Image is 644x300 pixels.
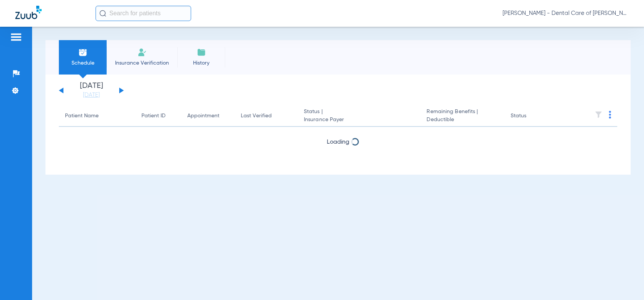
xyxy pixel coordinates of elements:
[65,112,99,120] div: Patient Name
[112,59,172,67] span: Insurance Verification
[65,112,129,120] div: Patient Name
[197,48,206,57] img: History
[609,111,611,118] img: group-dot-blue.svg
[595,111,602,118] img: filter.svg
[304,116,414,124] span: Insurance Payer
[141,112,165,120] div: Patient ID
[68,82,114,99] li: [DATE]
[298,105,420,127] th: Status |
[96,6,191,21] input: Search for patients
[10,32,22,42] img: hamburger-icon
[15,6,42,19] img: Zuub Logo
[503,10,629,17] span: [PERSON_NAME] - Dental Care of [PERSON_NAME]
[183,59,219,67] span: History
[420,105,504,127] th: Remaining Benefits |
[427,116,498,124] span: Deductible
[65,59,101,67] span: Schedule
[504,105,556,127] th: Status
[68,91,114,99] a: [DATE]
[327,139,349,145] span: Loading
[78,48,88,57] img: Schedule
[99,10,106,17] img: Search Icon
[241,112,292,120] div: Last Verified
[187,112,219,120] div: Appointment
[241,112,272,120] div: Last Verified
[187,112,229,120] div: Appointment
[141,112,175,120] div: Patient ID
[138,48,147,57] img: Manual Insurance Verification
